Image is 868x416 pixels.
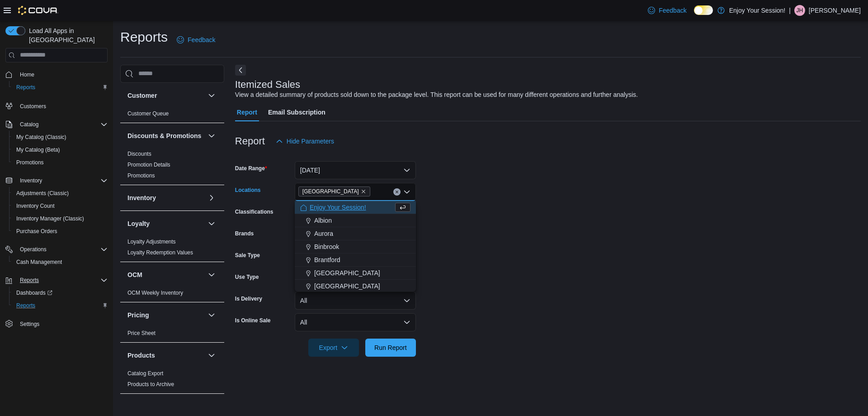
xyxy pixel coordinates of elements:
label: Date Range [235,165,267,172]
a: Cash Management [13,257,66,268]
button: OCM [127,270,204,279]
button: Purchase Orders [9,225,111,238]
span: My Catalog (Classic) [16,134,66,141]
label: Sale Type [235,252,260,259]
button: Pricing [127,311,204,320]
span: Promotions [13,157,108,168]
span: Inventory [16,175,108,186]
button: Adjustments (Classic) [9,187,111,200]
button: Next [235,65,246,76]
div: Discounts & Promotions [120,148,224,185]
span: Price Sheet [127,330,156,337]
button: My Catalog (Classic) [9,131,111,143]
a: Customer Queue [127,110,169,117]
span: Email Subscription [268,103,325,121]
a: Promotions [13,157,47,168]
button: Cash Management [9,256,111,268]
a: OCM Weekly Inventory [127,290,183,296]
a: Discounts [127,151,151,157]
h3: OCM [127,270,142,279]
div: Products [120,368,224,393]
span: Wasaga Beach [298,186,370,196]
button: Loyalty [206,218,217,229]
a: Reports [13,82,39,93]
nav: Complex example [5,64,108,354]
button: Customers [2,99,111,112]
button: Products [127,351,204,360]
label: Classifications [235,208,274,215]
span: JH [797,5,803,16]
label: Is Online Sale [235,317,271,324]
span: Reports [13,82,108,93]
span: Customers [20,103,46,110]
span: My Catalog (Beta) [13,144,108,155]
button: Products [206,350,217,361]
a: Adjustments (Classic) [13,188,72,199]
a: Purchase Orders [13,226,61,237]
span: Aurora [314,229,333,238]
span: Products to Archive [127,381,174,388]
span: Customers [16,100,108,111]
span: Discounts [127,150,151,158]
span: Operations [20,246,47,253]
button: Discounts & Promotions [206,130,217,141]
span: Reports [16,275,108,286]
button: Pricing [206,310,217,320]
span: Dashboards [13,287,108,298]
span: Inventory [20,177,42,184]
span: Purchase Orders [13,226,108,237]
button: Customer [127,91,204,100]
span: Export [314,339,354,357]
input: Dark Mode [694,5,713,15]
span: Settings [16,318,108,330]
button: Loyalty [127,219,204,228]
span: Purchase Orders [16,228,57,235]
span: [GEOGRAPHIC_DATA] [302,187,359,196]
button: Catalog [16,119,42,130]
span: Inventory Count [13,201,108,211]
label: Is Delivery [235,295,262,302]
label: Use Type [235,273,259,281]
button: All [295,313,416,331]
span: Cash Management [16,258,62,266]
button: Inventory [16,175,46,186]
button: All [295,292,416,310]
button: Hide Parameters [272,132,338,150]
a: Promotion Details [127,162,170,168]
button: Reports [2,274,111,287]
span: Catalog Export [127,370,163,377]
h3: Discounts & Promotions [127,131,201,140]
span: Catalog [16,119,108,130]
a: Feedback [644,1,690,19]
span: Reports [16,84,35,91]
span: Adjustments (Classic) [16,190,69,197]
button: [DATE] [295,161,416,179]
button: Inventory [2,174,111,187]
span: Loyalty Adjustments [127,238,176,245]
span: Brantford [314,255,340,264]
span: Hide Parameters [287,137,334,146]
h3: Customer [127,91,157,100]
button: Inventory [206,192,217,203]
h3: Pricing [127,311,149,320]
span: Feedback [188,35,215,44]
button: Aurora [295,227,416,240]
button: Inventory [127,193,204,202]
button: [GEOGRAPHIC_DATA] [295,267,416,280]
h3: Report [235,136,265,147]
button: Promotions [9,156,111,169]
p: | [789,5,791,16]
a: Products to Archive [127,381,174,387]
div: View a detailed summary of products sold down to the package level. This report can be used for m... [235,90,638,100]
button: Clear input [393,188,401,196]
a: Promotions [127,172,155,179]
p: Enjoy Your Session! [729,5,786,16]
span: My Catalog (Classic) [13,132,108,143]
button: Albion [295,214,416,227]
button: Binbrook [295,240,416,253]
a: Loyalty Redemption Values [127,249,193,256]
span: Settings [20,320,39,328]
